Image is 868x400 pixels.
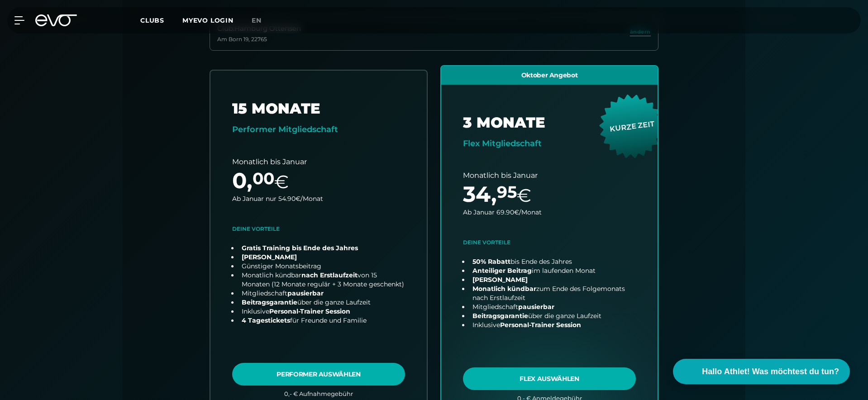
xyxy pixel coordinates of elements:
[182,16,234,24] a: MYEVO LOGIN
[140,16,182,24] a: Clubs
[673,359,850,384] button: Hallo Athlet! Was möchtest du tun?
[252,15,272,26] a: en
[702,366,839,378] span: Hallo Athlet! Was möchtest du tun?
[252,16,262,24] span: en
[140,16,164,24] span: Clubs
